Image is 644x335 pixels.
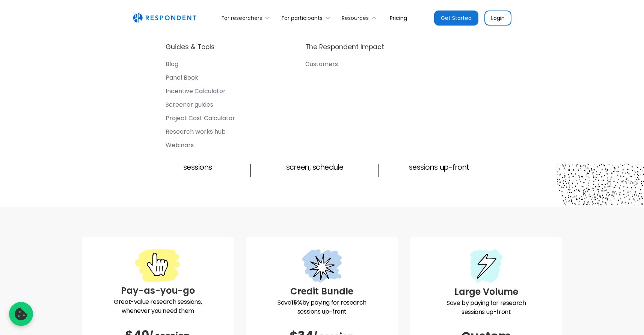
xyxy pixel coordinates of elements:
div: Panel Book [166,74,198,81]
div: Customers [305,60,338,68]
a: Webinars [166,142,235,152]
h4: Guides & Tools [166,42,215,51]
p: Save by paying for research sessions up-front [416,299,556,317]
a: Project Cost Calculator [166,115,235,125]
a: Customers [305,60,384,71]
div: Research works hub [166,128,226,136]
a: Research works hub [166,128,235,139]
div: Blog [166,60,178,68]
p: Save by paying for research sessions up-front [252,298,392,316]
div: For researchers [217,9,277,27]
div: For participants [277,9,337,27]
a: Panel Book [166,74,235,85]
div: Webinars [166,142,194,149]
div: Project Cost Calculator [166,115,235,122]
a: Blog [166,60,235,71]
div: Resources [342,14,369,22]
strong: 15% [291,298,302,307]
div: For researchers [222,14,262,22]
h3: Credit Bundle [252,285,392,298]
div: For participants [282,14,323,22]
a: Pricing [384,9,413,27]
div: Incentive Calculator [166,88,226,95]
h3: Large Volume [416,285,556,299]
a: Login [484,11,511,26]
p: Great-value research sessions, whenever you need them [88,297,228,315]
a: Incentive Calculator [166,88,235,98]
a: home [133,13,196,23]
div: Resources [338,9,384,27]
h3: Pay-as-you-go [88,284,228,297]
div: Screener guides [166,101,213,109]
img: Untitled UI logotext [133,13,196,23]
a: Screener guides [166,101,235,112]
a: Get Started [434,11,478,26]
h4: The Respondent Impact [305,42,384,51]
